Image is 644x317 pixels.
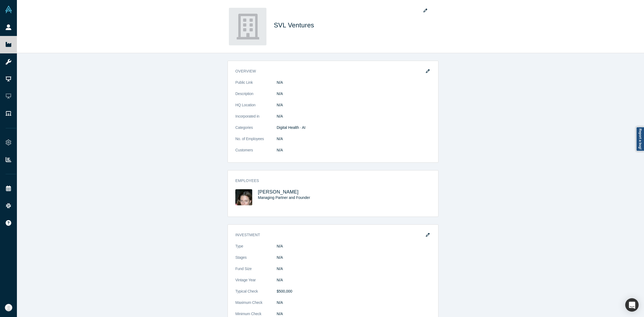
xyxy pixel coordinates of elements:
dd: N/A [277,136,431,142]
dt: Incorporated in [235,114,277,125]
dt: HQ Location [235,102,277,114]
a: Report a bug! [636,127,644,151]
dt: Vintage Year [235,277,277,289]
span: Public Link [235,80,253,85]
h3: Investment [235,232,423,238]
img: SVL Ventures's Logo [229,8,266,45]
img: Alchemist Vault Logo [5,6,12,13]
dd: N/A [277,147,431,153]
dd: N/A [277,311,431,317]
dd: N/A [277,91,431,97]
dd: N/A [277,300,431,305]
h3: overview [235,68,423,74]
dt: Fund Size [235,266,277,277]
dd: N/A [277,243,431,249]
dt: Customers [235,147,277,159]
span: SVL Ventures [274,21,316,29]
dt: No. of Employees [235,136,277,147]
dd: N/A [277,266,431,272]
dt: Description [235,91,277,102]
dt: Maximum Check [235,300,277,311]
span: Managing Partner and Founder [258,195,310,200]
dt: Typical Check [235,289,277,300]
span: Digital Health · AI [277,125,305,130]
img: Anna Sanchez's Account [5,304,12,311]
dd: N/A [277,80,431,85]
a: [PERSON_NAME] [258,189,299,195]
dd: $500,000 [277,289,431,294]
dd: N/A [277,114,431,119]
dd: N/A [277,277,431,283]
dd: N/A [277,255,431,260]
h3: Employees [235,178,423,184]
dt: Categories [235,125,277,136]
dt: Type [235,243,277,255]
img: Vlasta Pokladnikova's Profile Image [235,189,252,205]
dd: N/A [277,102,431,108]
dt: Stages [235,255,277,266]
